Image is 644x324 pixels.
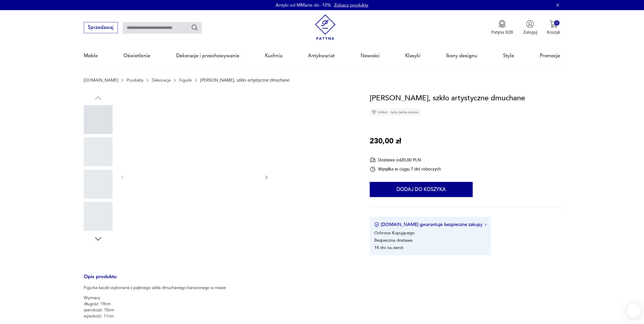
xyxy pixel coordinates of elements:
[374,222,379,227] img: Ikona certyfikatu
[191,24,198,31] button: Szukaj
[485,223,486,226] img: Ikona strzałki w prawo
[627,304,641,318] iframe: Smartsupp widget button
[334,2,368,8] a: Zobacz produkty
[491,20,513,35] button: Patyna B2B
[84,44,98,67] a: Meble
[200,78,289,83] p: [PERSON_NAME], szkło artystyczne dmuchane
[131,92,258,262] img: Zdjęcie produktu Kaczka, szkło artystyczne dmuchane
[370,157,441,163] div: Dostawa od 20,00 PLN
[370,157,376,163] img: Ikona dostawy
[370,92,525,104] h1: [PERSON_NAME], szkło artystyczne dmuchane
[361,44,380,67] a: Nowości
[372,110,376,115] img: Ikona diamentu
[491,20,513,35] a: Ikona medaluPatyna B2B
[84,295,227,319] p: Wymiary długość: 19cm szerokość: 10cm wysokość: 11cm
[374,230,414,236] li: Ochrona Kupującego
[498,20,506,28] img: Ikona medalu
[370,166,441,172] div: Wysyłka w ciągu 7 dni roboczych
[370,108,421,116] div: Unikat - tylko jedna sztuka!
[503,44,514,67] a: Style
[491,29,513,35] p: Patyna B2B
[370,182,473,197] button: Dodaj do koszyka
[540,44,560,67] a: Promocje
[308,44,335,67] a: Antykwariat
[123,44,150,67] a: Oświetlenie
[526,20,534,28] img: Ikonka użytkownika
[446,44,477,67] a: Ikony designu
[313,14,338,40] img: Patyna - sklep z meblami i dekoracjami vintage
[523,20,537,35] button: Zaloguj
[523,29,537,35] p: Zaloguj
[84,22,118,33] button: Sprzedawaj
[84,275,355,285] h3: Opis produktu
[276,2,331,8] p: Antyki od MMarte do -10%
[374,237,412,243] li: Bezpieczna dostawa
[176,44,239,67] a: Dekoracje i przechowywanie
[554,20,559,26] div: 0
[370,136,401,147] p: 230,00 zł
[550,20,557,28] img: Ikona koszyka
[405,44,421,67] a: Klasyki
[374,221,486,228] button: [DOMAIN_NAME] gwarantuje bezpieczne zakupy
[84,285,227,291] p: Figurka kaczki wykonana z pięknego szkła dmuchanego barwionego w masie.
[265,44,282,67] a: Kuchnia
[127,78,143,83] a: Produkty
[547,29,560,35] p: Koszyk
[374,245,403,251] li: 14 dni na zwrot
[547,20,560,35] button: 0Koszyk
[84,78,118,83] a: [DOMAIN_NAME]
[179,78,192,83] a: Figurki
[84,26,118,30] a: Sprzedawaj
[152,78,171,83] a: Dekoracje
